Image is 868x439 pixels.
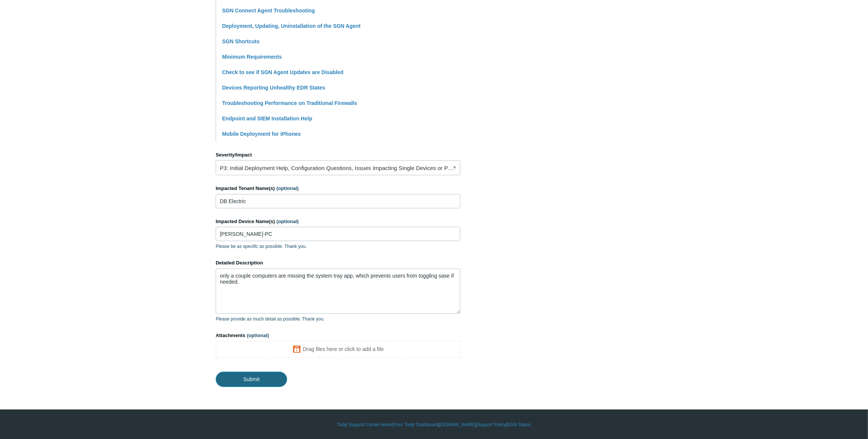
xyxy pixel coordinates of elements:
[247,333,269,338] span: (optional)
[277,219,299,224] span: (optional)
[222,131,301,137] a: Mobile Deployment for iPhones
[337,421,393,428] a: Todyl Support Center Home
[222,8,315,14] a: SGN Connect Agent Troubleshooting
[394,421,438,428] a: Your Todyl Dashboard
[216,151,460,159] label: Severity/Impact
[222,85,325,91] a: Devices Reporting Unhealthy EDR States
[216,243,460,250] p: Please be as specific as possible. Thank you.
[276,185,298,191] span: (optional)
[439,421,475,428] a: [DOMAIN_NAME]
[216,185,460,192] label: Impacted Tenant Name(s)
[477,421,506,428] a: Support Policy
[222,100,357,106] a: Troubleshooting Performance on Traditional Firewalls
[216,332,460,339] label: Attachments
[216,372,287,387] input: Submit
[216,421,652,428] div: | | | |
[507,421,531,428] a: SGN Status
[216,160,460,175] a: P3: Initial Deployment Help, Configuration Questions, Issues Impacting Single Devices or Past Out...
[216,218,460,225] label: Impacted Device Name(s)
[222,38,260,44] a: SGN Shortcuts
[216,316,460,322] p: Please provide as much detail as possible. Thank you.
[222,69,343,75] a: Check to see if SGN Agent Updates are Disabled
[222,115,312,122] a: Endpoint and SIEM Installation Help
[222,54,282,60] a: Minimum Requirements
[222,23,361,29] a: Deployment, Updating, Uninstallation of the SGN Agent
[216,259,460,267] label: Detailed Description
